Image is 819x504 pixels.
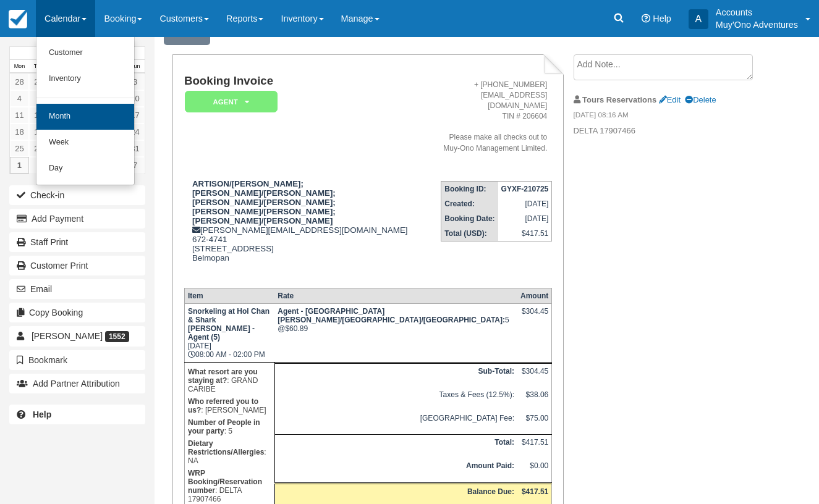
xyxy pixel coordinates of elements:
a: Edit [659,95,681,104]
a: 7 [125,157,145,174]
a: 11 [10,107,29,124]
strong: WRP Booking/Reservation number [188,469,262,495]
th: Sun [125,60,145,73]
a: Delete [685,95,716,104]
th: Mon [10,60,29,73]
th: Total: [274,434,517,458]
td: $38.06 [517,387,552,411]
p: : GRAND CARIBE [188,366,271,395]
a: [PERSON_NAME] 1552 [9,326,145,346]
a: Customer [36,40,134,66]
button: Bookmark [9,350,145,370]
th: Amount Paid: [274,458,517,483]
th: Total (USD): [441,226,498,241]
strong: Number of People in your party [188,418,260,435]
button: Email [9,279,145,299]
span: Help [653,14,671,23]
td: $417.51 [517,434,552,458]
strong: GYXF-210725 [501,185,549,193]
span: $60.89 [285,324,308,333]
td: [GEOGRAPHIC_DATA] Fee: [274,411,517,435]
a: Help [9,405,145,424]
strong: Dietary Restrictions/Allergies [188,439,264,456]
a: Staff Print [9,232,145,252]
div: [PERSON_NAME][EMAIL_ADDRESS][DOMAIN_NAME] 672-4741 [STREET_ADDRESS] Belmopan [184,179,438,278]
th: Tue [29,60,48,73]
a: 25 [10,140,29,157]
a: 4 [10,90,29,107]
span: [PERSON_NAME] [32,331,103,341]
p: : [PERSON_NAME] [188,395,271,416]
th: Sub-Total: [274,363,517,387]
h1: Booking Invoice [184,75,438,88]
a: 31 [125,140,145,157]
a: 29 [29,73,48,90]
i: Help [642,14,650,23]
a: 18 [10,124,29,140]
em: [DATE] 08:16 AM [574,110,760,124]
a: 19 [29,124,48,140]
strong: What resort are you staying at? [188,367,258,385]
button: Check-in [9,185,145,205]
td: $417.51 [498,226,552,241]
strong: Tours Reservations [582,95,656,104]
strong: $417.51 [522,487,548,496]
a: 24 [125,124,145,140]
th: Item [184,288,274,304]
strong: Who referred you to us? [188,397,258,414]
p: : 5 [188,416,271,437]
address: + [PHONE_NUMBER] [EMAIL_ADDRESS][DOMAIN_NAME] TIN # 206604 Please make all checks out to Muy-Ono ... [443,80,547,154]
td: Taxes & Fees (12.5%): [274,387,517,411]
td: [DATE] [498,196,552,211]
a: Customer Print [9,256,145,275]
p: Muy'Ono Adventures [716,19,798,31]
div: A [689,9,708,29]
a: 10 [125,90,145,107]
a: Inventory [36,66,134,92]
th: Rate [274,288,517,304]
a: 28 [10,73,29,90]
a: 3 [125,73,145,90]
img: checkfront-main-nav-mini-logo.png [9,10,27,28]
a: Month [36,104,134,130]
a: 2 [29,157,48,174]
a: Week [36,130,134,156]
strong: ARTISON/[PERSON_NAME]; [PERSON_NAME]/[PERSON_NAME]; [PERSON_NAME]/[PERSON_NAME]; [PERSON_NAME]/[P... [192,179,336,225]
span: 1552 [105,331,129,342]
th: Booking Date: [441,211,498,226]
a: 5 [29,90,48,107]
a: 1 [10,157,29,174]
a: 12 [29,107,48,124]
p: : NA [188,437,271,467]
button: Add Payment [9,209,145,229]
em: AGENT [185,91,278,112]
b: Help [33,409,51,419]
th: Amount [517,288,552,304]
a: 26 [29,140,48,157]
a: Day [36,156,134,182]
th: Created: [441,196,498,211]
td: [DATE] [498,211,552,226]
td: $304.45 [517,363,552,387]
button: Add Partner Attribution [9,374,145,393]
div: $304.45 [520,307,548,325]
ul: Calendar [36,37,135,185]
td: [DATE] 08:00 AM - 02:00 PM [184,304,274,363]
button: Copy Booking [9,303,145,322]
p: Accounts [716,6,798,19]
a: AGENT [184,90,273,113]
strong: Agent - San Pedro/Belize City/Caye Caulker [278,307,505,324]
a: 17 [125,107,145,124]
p: DELTA 17907466 [574,125,760,137]
td: $0.00 [517,458,552,483]
strong: Snorkeling at Hol Chan & Shark [PERSON_NAME] - Agent (5) [188,307,269,342]
th: Booking ID: [441,181,498,196]
td: $75.00 [517,411,552,435]
td: 5 @ [274,304,517,363]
